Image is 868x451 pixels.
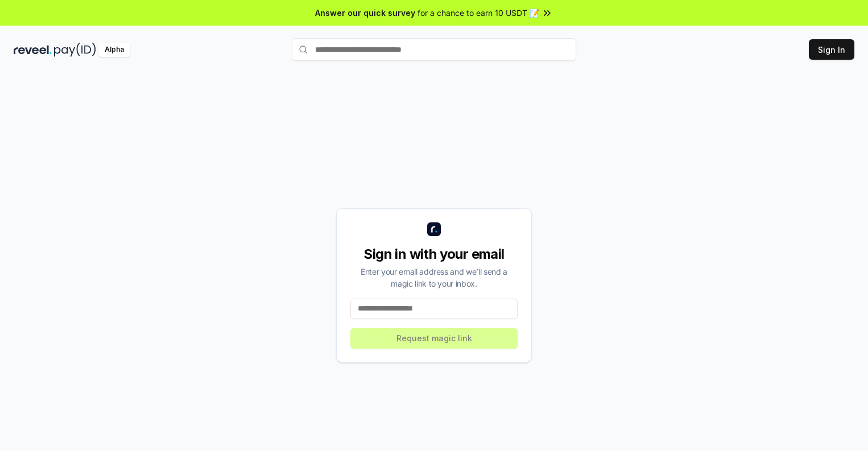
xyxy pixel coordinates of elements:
[809,39,854,60] button: Sign In
[427,222,441,236] img: logo_small
[418,7,539,19] span: for a chance to earn 10 USDT 📝
[315,7,415,19] span: Answer our quick survey
[350,266,518,289] div: Enter your email address and we’ll send a magic link to your inbox.
[98,43,130,57] div: Alpha
[14,43,52,57] img: reveel_dark
[54,43,96,57] img: pay_id
[350,245,518,263] div: Sign in with your email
